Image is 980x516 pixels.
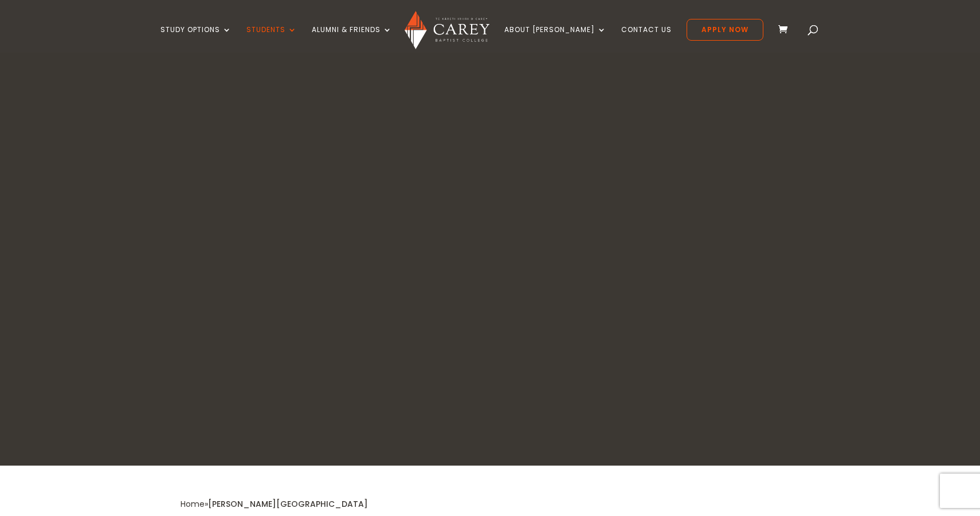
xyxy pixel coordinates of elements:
img: Carey Baptist College [405,11,489,49]
a: Study Options [160,26,232,53]
span: [PERSON_NAME][GEOGRAPHIC_DATA] [208,498,368,510]
a: Alumni & Friends [312,26,392,53]
span: » [181,498,368,510]
a: Home [181,498,205,510]
a: About [PERSON_NAME] [504,26,606,53]
a: Contact Us [621,26,672,53]
a: Students [246,26,297,53]
a: Apply Now [687,19,763,41]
